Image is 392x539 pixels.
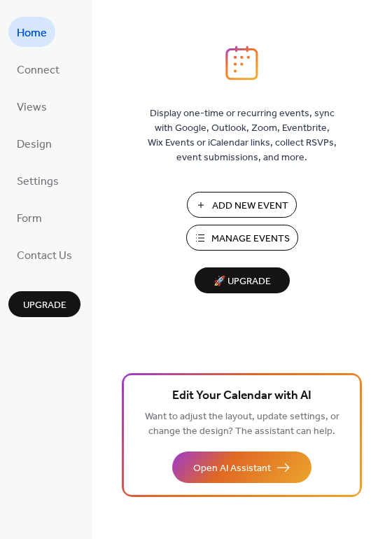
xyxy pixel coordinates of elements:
[23,298,66,313] span: Upgrade
[8,54,68,84] a: Connect
[17,22,47,44] span: Home
[172,386,311,406] span: Edit Your Calendar with AI
[17,245,72,267] span: Contact Us
[212,199,288,213] span: Add New Event
[17,59,59,81] span: Connect
[17,134,52,155] span: Design
[193,461,271,476] span: Open AI Assistant
[17,97,47,118] span: Views
[211,232,290,246] span: Manage Events
[225,45,258,80] img: logo_icon.svg
[172,451,311,483] button: Open AI Assistant
[8,91,55,121] a: Views
[8,17,55,47] a: Home
[148,106,337,165] span: Display one-time or recurring events, sync with Google, Outlook, Zoom, Eventbrite, Wix Events or ...
[8,202,50,232] a: Form
[8,128,60,158] a: Design
[8,165,67,195] a: Settings
[8,239,80,269] a: Contact Us
[186,225,298,251] button: Manage Events
[8,291,80,317] button: Upgrade
[203,272,281,291] span: 🚀 Upgrade
[145,407,339,441] span: Want to adjust the layout, update settings, or change the design? The assistant can help.
[187,192,297,218] button: Add New Event
[17,171,59,192] span: Settings
[195,267,290,293] button: 🚀 Upgrade
[17,208,42,230] span: Form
